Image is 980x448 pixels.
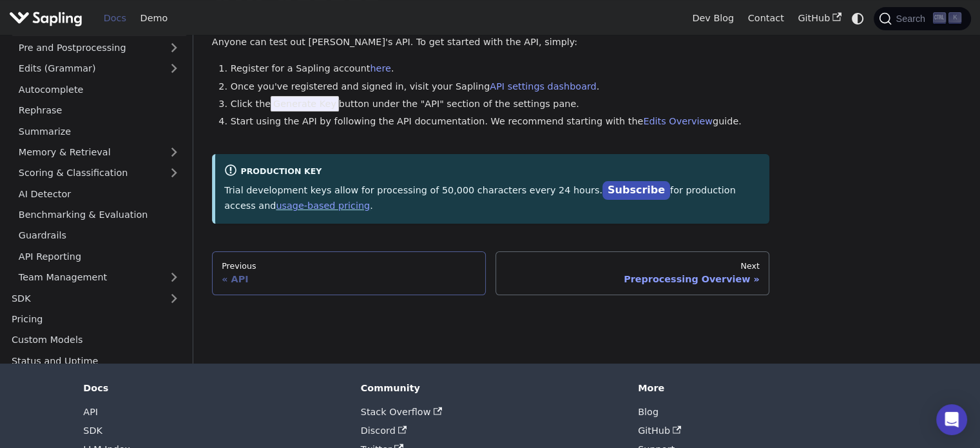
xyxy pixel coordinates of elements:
a: GitHub [638,425,682,436]
a: usage-based pricing [276,200,370,211]
li: Register for a Sapling account . [231,61,770,77]
button: Switch between dark and light mode (currently system mode) [849,9,867,28]
a: Edits Overview [643,116,713,126]
a: Benchmarking & Evaluation [12,206,187,224]
span: Search [892,14,933,24]
div: Previous [222,261,476,271]
div: Next [505,261,760,271]
a: SDK [5,289,161,307]
a: Memory & Retrieval [12,143,187,162]
a: SDK [83,425,102,436]
a: Pre and Postprocessing [12,39,187,57]
button: Search (Ctrl+K) [874,7,970,30]
a: Contact [741,8,791,28]
a: Guardrails [12,226,187,245]
a: Demo [133,8,175,28]
img: Sapling.ai [9,9,82,28]
a: NextPreprocessing Overview [495,251,769,295]
a: Subscribe [602,181,670,200]
li: Start using the API by following the API documentation. We recommend starting with the guide. [231,114,770,130]
div: More [638,382,897,394]
a: Stack Overflow [361,407,442,417]
p: Anyone can test out [PERSON_NAME]'s API. To get started with the API, simply: [212,35,769,50]
div: API [222,273,476,285]
a: Summarize [12,122,187,141]
div: Community [361,382,620,394]
a: Docs [97,8,133,28]
a: Autocomplete [12,80,187,99]
a: Edits (Grammar) [12,59,187,78]
a: GitHub [791,8,848,28]
a: Blog [638,407,658,417]
div: Docs [83,382,342,394]
p: Trial development keys allow for processing of 50,000 characters every 24 hours. for production a... [224,182,760,214]
a: Custom Models [5,331,187,349]
a: here [370,63,390,73]
button: Expand sidebar category 'SDK' [161,289,187,307]
a: PreviousAPI [212,251,486,295]
nav: Docs pages [212,251,769,295]
li: Click the button under the "API" section of the settings pane. [231,97,770,112]
a: Team Management [12,268,187,287]
a: Dev Blog [685,8,740,28]
div: Preprocessing Overview [505,273,760,285]
a: Pricing [5,310,187,329]
a: API [83,407,98,417]
a: Discord [361,425,407,436]
li: Once you've registered and signed in, visit your Sapling . [231,79,770,95]
span: Generate Key [271,96,339,112]
a: Sapling.ai [9,9,87,28]
div: Production Key [224,164,760,179]
kbd: K [948,12,961,24]
a: API Reporting [12,247,187,266]
a: Status and Uptime [5,351,187,370]
a: Rephrase [12,101,187,120]
a: AI Detector [12,184,187,203]
a: Scoring & Classification [12,164,187,182]
div: Open Intercom Messenger [936,404,967,435]
a: API settings dashboard [490,81,596,92]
